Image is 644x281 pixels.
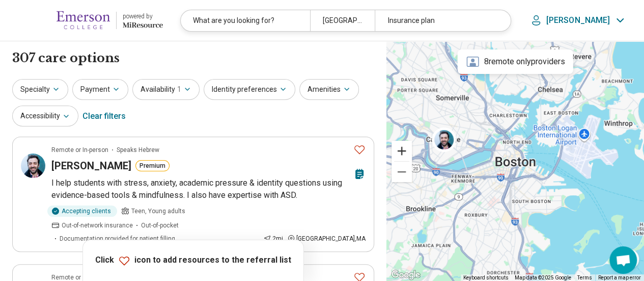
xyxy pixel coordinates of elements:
span: 1 [177,84,181,95]
a: Emerson Collegepowered by [16,8,163,33]
div: 2 mi [263,234,283,243]
button: Payment [72,79,128,100]
div: What are you looking for? [181,10,310,31]
button: Availability1 [132,79,200,100]
button: Accessibility [12,106,78,126]
p: Remote or In-person [51,145,108,155]
button: Specialty [12,79,68,100]
button: Identity preferences [204,79,295,100]
div: Accepting clients [47,206,117,217]
div: 8 remote only providers [458,49,573,74]
button: Premium [135,160,170,171]
span: Speaks Hebrew [117,145,159,155]
button: Favorite [349,139,370,160]
img: Emerson College [57,8,110,33]
a: Open chat [609,246,637,274]
a: Report a map error [598,275,641,280]
span: Map data ©2025 Google [515,275,571,280]
h1: 307 care options [12,49,120,67]
div: [GEOGRAPHIC_DATA] , MA [287,234,366,243]
span: Teen, Young adults [131,207,185,216]
p: Click icon to add resources to the referral list [95,254,291,267]
div: Clear filters [82,104,126,129]
div: Insurance plan [375,10,504,31]
div: [GEOGRAPHIC_DATA], [GEOGRAPHIC_DATA] [310,10,375,31]
span: Documentation provided for patient filling [60,234,175,243]
button: Amenities [299,79,359,100]
a: Terms [577,275,592,280]
p: [PERSON_NAME] [546,15,610,25]
button: Zoom out [391,162,412,182]
div: powered by [123,12,163,21]
h3: [PERSON_NAME] [51,159,131,173]
span: Out-of-pocket [141,221,179,230]
button: Zoom in [391,141,412,161]
span: Out-of-network insurance [62,221,133,230]
p: I help students with stress, anxiety, academic pressure & identity questions using evidence-based... [51,177,366,201]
